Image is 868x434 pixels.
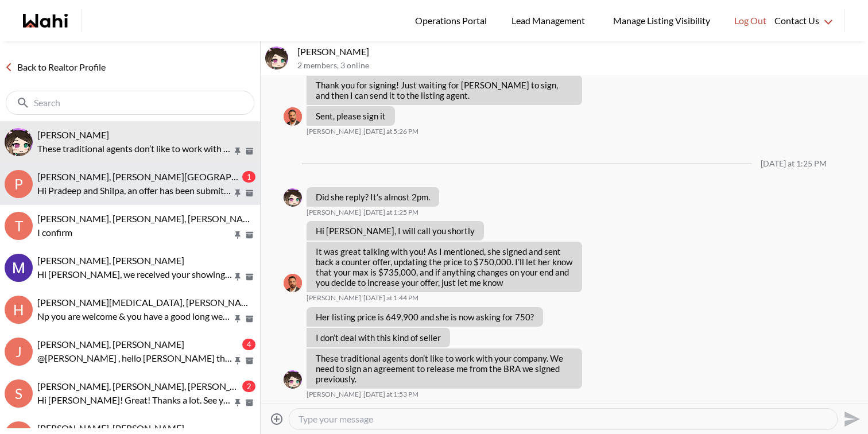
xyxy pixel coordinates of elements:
button: Pin [232,146,243,156]
div: P [5,170,33,198]
span: [PERSON_NAME] [37,129,109,140]
div: 2 [242,381,255,392]
span: Log Out [734,13,766,28]
p: 2 members , 3 online [297,61,863,71]
div: H [5,296,33,324]
img: l [265,46,288,69]
div: Behnam Fazili [284,274,302,292]
textarea: Type your message [299,413,828,425]
p: Did she reply? It’s almost 2pm. [316,192,430,202]
span: Manage Listing Visibility [610,13,714,28]
time: 2025-10-11T17:44:51.293Z [363,293,418,303]
div: J [5,338,33,366]
div: T [5,212,33,240]
button: Archive [243,398,255,408]
span: Operations Portal [415,13,491,28]
span: [PERSON_NAME], [PERSON_NAME] [37,423,184,433]
button: Pin [232,188,243,198]
button: Pin [232,314,243,324]
span: [PERSON_NAME], [PERSON_NAME], [PERSON_NAME] [37,213,259,224]
p: Hi [PERSON_NAME], we received your showing requests - exciting 🎉 . We will be in touch shortly. [37,268,232,281]
div: S [5,379,33,408]
p: Sent, please sign it [316,111,386,121]
button: Pin [232,230,243,240]
button: Archive [243,146,255,156]
img: l [284,370,302,389]
button: Pin [232,356,243,366]
p: Hi [PERSON_NAME]! Great! Thanks a lot. See you [DATE] [37,393,232,407]
span: [PERSON_NAME], [PERSON_NAME][GEOGRAPHIC_DATA] [37,171,277,182]
p: Np you are welcome & you have a good long weekend as well Thanks [37,309,232,323]
p: @[PERSON_NAME] , hello [PERSON_NAME] this is [PERSON_NAME] here [PERSON_NAME] Showing agent......... [37,351,232,365]
p: It was great talking with you! As I mentioned, she signed and sent back a counter offer, updating... [316,246,573,288]
a: Wahi homepage [23,14,68,28]
p: Her listing price is 649,900 and she is now asking for 750? [316,312,534,322]
div: liuhong chen [284,188,302,207]
div: liuhong chen, Faraz [265,46,288,69]
img: l [284,188,302,207]
input: Search [34,97,228,108]
p: I don’t deal with this kind of seller [316,332,441,343]
button: Archive [243,230,255,240]
span: [PERSON_NAME] [307,390,361,399]
span: [PERSON_NAME], [PERSON_NAME] [37,255,184,266]
div: Behnam Fazili [284,107,302,126]
p: Thank you for signing! Just waiting for [PERSON_NAME] to sign, and then I can send it to the list... [316,80,573,100]
img: B [284,274,302,292]
span: [PERSON_NAME], [PERSON_NAME] [37,339,184,350]
p: I confirm [37,226,232,239]
p: Hi [PERSON_NAME], I will call you shortly [316,226,475,236]
img: M [5,254,33,282]
button: Archive [243,188,255,198]
p: These traditional agents don’t like to work with your company. We need to sign an agreement to re... [37,142,232,156]
div: 1 [242,171,255,183]
p: [PERSON_NAME] [297,46,863,57]
div: 4 [242,339,255,350]
span: [PERSON_NAME] [307,293,361,303]
button: Archive [243,272,255,282]
span: [PERSON_NAME] [307,208,361,217]
span: [PERSON_NAME], [PERSON_NAME], [PERSON_NAME] [37,381,259,392]
time: 2025-10-11T17:53:30.797Z [363,390,418,399]
div: [DATE] at 1:25 PM [761,159,827,169]
p: These traditional agents don’t like to work with your company. We need to sign an agreement to re... [316,353,573,384]
time: 2025-10-11T17:25:05.011Z [363,208,418,217]
button: Pin [232,398,243,408]
img: l [5,128,33,156]
div: liuhong chen [284,370,302,389]
button: Archive [243,356,255,366]
button: Pin [232,272,243,282]
button: Send [838,406,863,432]
button: Archive [243,314,255,324]
p: Hi Pradeep and Shilpa, an offer has been submitted for [STREET_ADDRESS]. If you’re still interest... [37,184,232,197]
div: Mayada Tarabay, Faraz [5,254,33,282]
span: [PERSON_NAME][MEDICAL_DATA], [PERSON_NAME] [37,297,258,308]
div: liuhong chen, Faraz [5,128,33,156]
span: Lead Management [511,13,589,28]
time: 2025-10-10T21:26:55.864Z [363,127,418,136]
span: [PERSON_NAME] [307,127,361,136]
img: B [284,107,302,126]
